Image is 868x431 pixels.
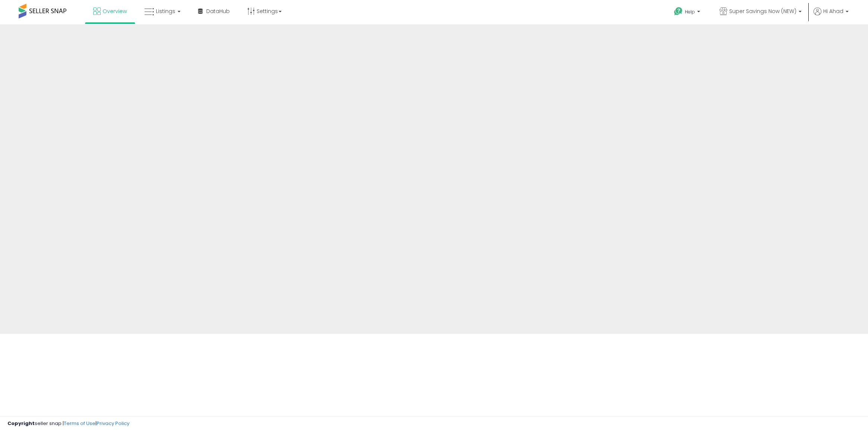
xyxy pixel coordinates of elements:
span: Overview [103,7,127,15]
span: Super Savings Now (NEW) [729,7,796,15]
a: Hi Ahad [814,7,849,24]
span: Hi Ahad [823,7,843,15]
a: Help [668,1,708,24]
span: Help [685,9,695,15]
i: Get Help [674,7,683,16]
span: Listings [156,7,175,15]
span: DataHub [206,7,230,15]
